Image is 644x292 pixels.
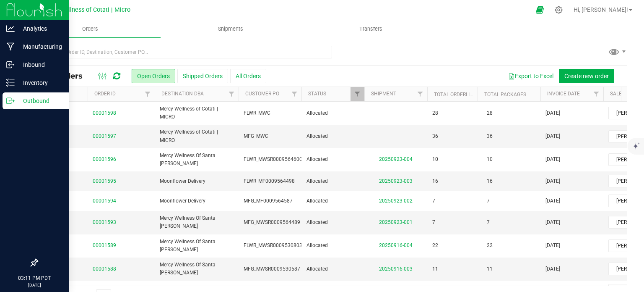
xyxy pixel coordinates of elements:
[25,224,35,234] iframe: Resource center unread badge
[545,265,560,273] span: [DATE]
[207,25,254,33] span: Shipments
[93,197,116,205] a: 00001594
[432,218,435,226] span: 7
[308,91,326,97] a: Status
[160,197,234,205] span: Moonflower Delivery
[15,42,65,52] p: Manufacturing
[15,60,65,70] p: Inbound
[41,6,130,13] span: Mercy Wellness of Cotati | Micro
[93,132,116,140] a: 00001597
[288,87,301,101] a: Filter
[141,87,155,101] a: Filter
[71,25,109,33] span: Orders
[8,225,34,250] iframe: Resource center
[371,91,396,97] a: Shipment
[483,239,497,252] span: 22
[244,265,300,273] span: MFG_MWSR0009530587
[432,109,438,117] span: 28
[432,132,438,140] span: 36
[4,282,65,288] p: [DATE]
[564,73,609,79] span: Create new order
[160,261,234,277] span: Mercy Wellness Of Santa [PERSON_NAME]
[160,238,234,254] span: Mercy Wellness Of Santa [PERSON_NAME]
[160,177,234,185] span: Moonflower Delivery
[93,177,116,185] a: 00001595
[6,24,15,33] inline-svg: Analytics
[484,92,526,97] a: Total Packages
[93,218,116,226] a: 00001593
[589,87,603,101] a: Filter
[93,155,116,163] a: 00001596
[610,91,635,97] a: Sales Rep
[351,87,364,101] a: Filter
[483,195,494,207] span: 7
[379,266,413,272] a: 20250916-003
[244,109,296,117] span: FLWR_MWC
[545,197,560,205] span: [DATE]
[348,25,394,33] span: Transfers
[230,69,266,83] button: All Orders
[132,69,175,83] button: Open Orders
[15,78,65,88] p: Inventory
[432,177,438,185] span: 16
[244,197,296,205] span: MFG_MF0009564587
[244,132,296,140] span: MFG_MWC
[413,87,427,101] a: Filter
[177,69,228,83] button: Shipped Orders
[225,87,239,101] a: Filter
[93,242,116,250] a: 00001589
[160,128,234,144] span: Mercy Wellness of Cotati | MICRO
[4,274,65,282] p: 03:11 PM PDT
[306,197,359,205] span: Allocated
[306,132,359,140] span: Allocated
[301,20,441,38] a: Transfers
[6,61,15,69] inline-svg: Inbound
[94,91,116,97] a: Order ID
[545,177,560,185] span: [DATE]
[6,97,15,105] inline-svg: Outbound
[379,178,413,184] a: 20250923-003
[244,177,296,185] span: FLWR_MF0009564498
[434,92,479,97] a: Total Orderlines
[483,130,497,142] span: 36
[574,6,628,13] span: Hi, [PERSON_NAME]!
[160,105,234,121] span: Mercy Wellness of Cotati | MICRO
[161,91,204,97] a: Destination DBA
[432,155,438,163] span: 10
[379,242,413,248] a: 20250916-004
[545,132,560,140] span: [DATE]
[20,20,161,38] a: Orders
[483,175,497,187] span: 16
[160,214,234,230] span: Mercy Wellness Of Santa [PERSON_NAME]
[6,42,15,51] inline-svg: Manufacturing
[553,6,564,14] div: Manage settings
[6,79,15,87] inline-svg: Inventory
[545,155,560,163] span: [DATE]
[93,109,116,117] a: 00001598
[244,242,302,250] span: FLWR_MWSR0009530803
[306,177,359,185] span: Allocated
[483,107,497,119] span: 28
[379,156,413,162] a: 20250923-004
[483,216,494,229] span: 7
[306,265,359,273] span: Allocated
[306,218,359,226] span: Allocated
[547,91,580,97] a: Invoice Date
[37,46,332,58] input: Search Order ID, Destination, Customer PO...
[161,20,301,38] a: Shipments
[559,69,614,83] button: Create new order
[379,198,413,204] a: 20250923-002
[432,265,438,273] span: 11
[306,109,359,117] span: Allocated
[15,24,65,34] p: Analytics
[15,96,65,106] p: Outbound
[503,69,559,83] button: Export to Excel
[160,152,234,168] span: Mercy Wellness Of Santa [PERSON_NAME]
[306,155,359,163] span: Allocated
[530,2,549,18] span: Open Ecommerce Menu
[545,109,560,117] span: [DATE]
[306,242,359,250] span: Allocated
[244,218,300,226] span: MFG_MWSR0009564489
[483,153,497,166] span: 10
[432,197,435,205] span: 7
